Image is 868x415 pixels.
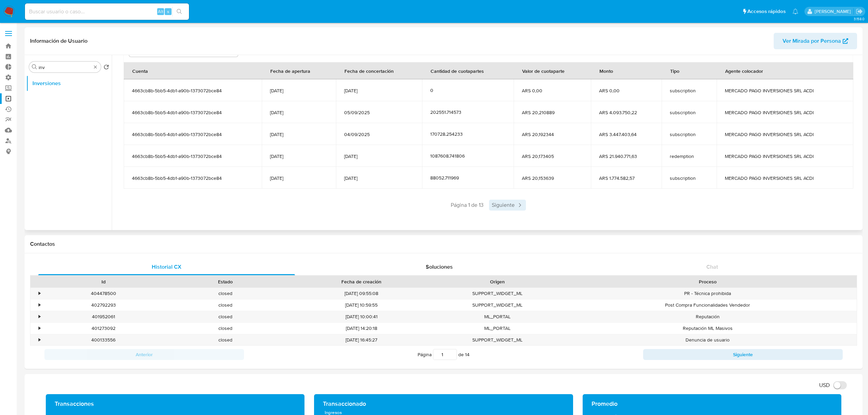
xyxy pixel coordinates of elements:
[286,323,436,334] div: [DATE] 14:20:18
[286,299,436,311] div: [DATE] 10:59:55
[436,288,558,299] div: SUPPORT_WIDGET_ML
[25,7,189,16] input: Buscar usuario o caso...
[774,33,857,49] button: Ver Mirada por Persona
[39,290,40,297] div: •
[158,8,163,15] span: Alt
[42,334,164,346] div: 400133556
[747,8,786,15] span: Accesos rápidos
[783,33,841,49] span: Ver Mirada por Persona
[418,349,470,360] span: Página de
[30,38,87,44] h1: Información de Usuario
[164,334,286,346] div: closed
[286,334,436,346] div: [DATE] 16:45:27
[30,241,857,247] h1: Contactos
[172,7,186,16] button: search-icon
[563,278,852,285] div: Proceso
[167,8,169,15] span: s
[47,278,160,285] div: Id
[39,302,40,308] div: •
[436,299,558,311] div: SUPPORT_WIDGET_ML
[643,349,843,360] button: Siguiente
[26,75,112,92] button: Inversiones
[39,325,40,332] div: •
[815,8,853,15] p: ludmila.lanatti@mercadolibre.com
[164,323,286,334] div: closed
[436,311,558,322] div: ML_PORTAL
[152,263,181,271] span: Historial CX
[169,278,282,285] div: Estado
[558,288,857,299] div: PR - Técnica prohibida
[44,349,244,360] button: Anterior
[792,9,798,14] a: Notificaciones
[39,313,40,320] div: •
[42,311,164,322] div: 401952061
[558,311,857,322] div: Reputación
[42,323,164,334] div: 401273092
[286,288,436,299] div: [DATE] 09:55:08
[164,311,286,322] div: closed
[286,311,436,322] div: [DATE] 10:00:41
[441,278,554,285] div: Origen
[42,299,164,311] div: 402792293
[436,323,558,334] div: ML_PORTAL
[93,64,98,70] button: Borrar
[42,288,164,299] div: 404478500
[104,64,109,72] button: Volver al orden por defecto
[32,64,37,70] button: Buscar
[291,278,432,285] div: Fecha de creación
[39,64,91,70] input: Buscar
[164,288,286,299] div: closed
[558,323,857,334] div: Reputación ML Masivos
[558,299,857,311] div: Post Compra Funcionalidades Vendedor
[436,334,558,346] div: SUPPORT_WIDGET_ML
[164,299,286,311] div: closed
[39,337,40,343] div: •
[856,8,863,15] a: Salir
[558,334,857,346] div: Denuncia de usuario
[706,263,718,271] span: Chat
[465,351,470,358] span: 14
[426,263,453,271] span: Soluciones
